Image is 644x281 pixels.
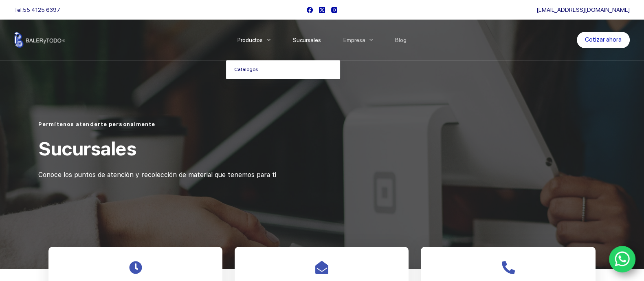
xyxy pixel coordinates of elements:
a: [EMAIL_ADDRESS][DOMAIN_NAME] [536,7,630,13]
a: Instagram [331,7,337,13]
a: Facebook [307,7,313,13]
a: WhatsApp [609,246,636,273]
img: Balerytodo [14,32,65,48]
a: Cotizar ahora [577,32,630,48]
a: X (Twitter) [319,7,325,13]
nav: Menu Principal [226,20,418,60]
span: Tel. [14,7,60,13]
span: Sucursales [38,137,136,160]
a: Catalogos [226,60,340,79]
a: 55 4125 6397 [23,7,60,13]
span: Permítenos atenderte personalmente [38,121,155,127]
span: Conoce los puntos de atención y recolección de material que tenemos para ti [38,171,276,179]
